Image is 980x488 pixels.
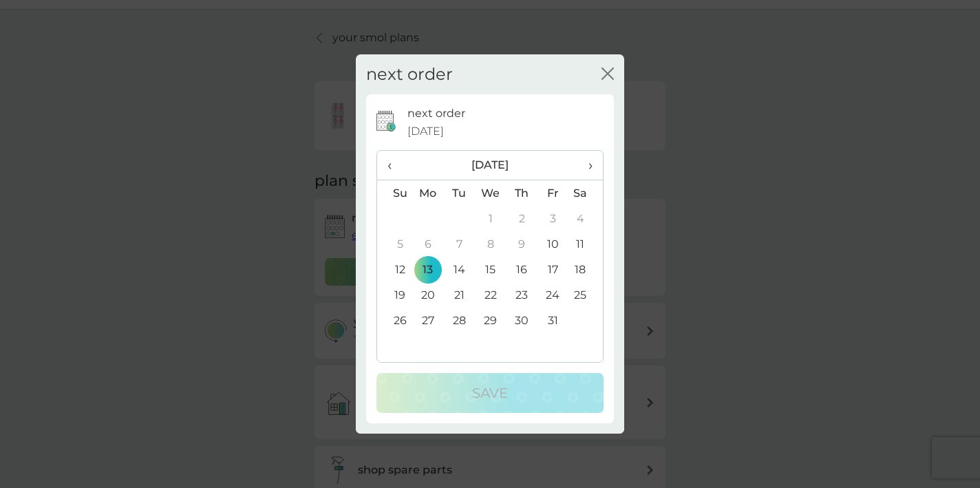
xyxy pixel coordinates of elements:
[412,180,444,206] th: Mo
[537,257,568,282] td: 17
[407,105,465,123] p: next order
[537,308,568,333] td: 31
[537,282,568,308] td: 24
[537,180,568,206] th: Fr
[507,308,537,333] td: 30
[377,257,412,282] td: 12
[507,180,537,206] th: Th
[387,151,402,180] span: ‹
[366,65,453,85] h2: next order
[444,282,475,308] td: 21
[444,308,475,333] td: 28
[377,180,412,206] th: Su
[377,231,412,257] td: 5
[475,180,507,206] th: We
[475,231,507,257] td: 8
[412,257,444,282] td: 13
[444,257,475,282] td: 14
[475,206,507,231] td: 1
[412,231,444,257] td: 6
[507,282,537,308] td: 23
[412,282,444,308] td: 20
[537,231,568,257] td: 10
[579,151,593,180] span: ›
[601,67,614,82] button: close
[412,308,444,333] td: 27
[377,308,412,333] td: 26
[475,282,507,308] td: 22
[444,180,475,206] th: Tu
[568,206,603,231] td: 4
[568,180,603,206] th: Sa
[376,373,604,413] button: Save
[568,257,603,282] td: 18
[377,282,412,308] td: 19
[475,257,507,282] td: 15
[412,151,568,180] th: [DATE]
[444,231,475,257] td: 7
[507,231,537,257] td: 9
[407,123,444,140] span: [DATE]
[537,206,568,231] td: 3
[507,206,537,231] td: 2
[507,257,537,282] td: 16
[475,308,507,333] td: 29
[472,382,508,404] p: Save
[568,282,603,308] td: 25
[568,231,603,257] td: 11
